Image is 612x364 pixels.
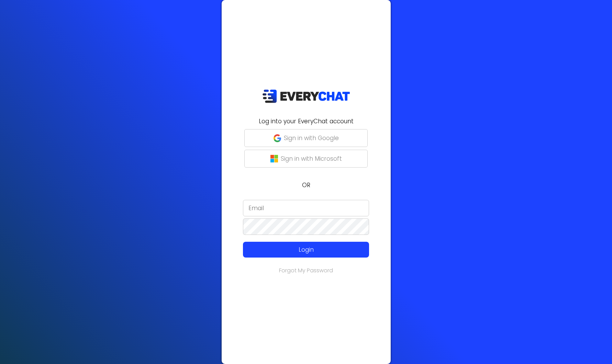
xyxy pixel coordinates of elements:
img: microsoft-logo.png [270,155,278,162]
h2: Log into your EveryChat account [226,117,387,126]
p: Sign in with Microsoft [281,154,342,163]
img: EveryChat_logo_dark.png [262,89,350,103]
img: google-g.png [274,134,281,142]
button: Sign in with Google [244,129,368,147]
p: OR [226,181,387,190]
p: Sign in with Google [284,134,339,143]
button: Sign in with Microsoft [244,150,368,168]
button: Login [243,242,369,258]
a: Forgot My Password [279,266,333,274]
p: Login [256,245,356,254]
input: Email [243,200,369,216]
